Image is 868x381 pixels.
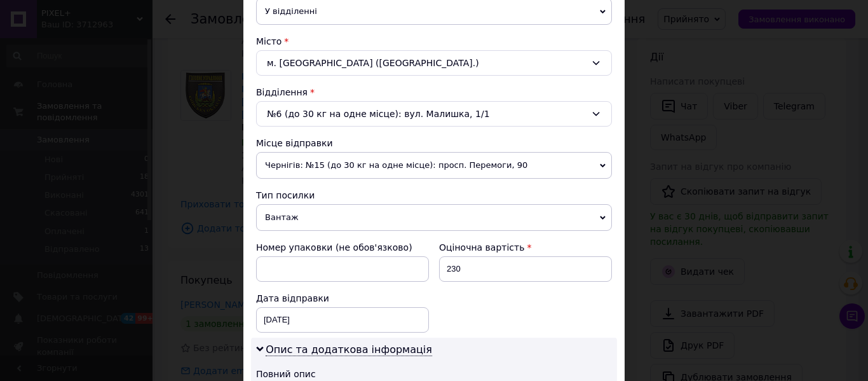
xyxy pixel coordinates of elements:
[256,35,612,48] div: Місто
[256,204,612,231] span: Вантаж
[256,190,315,200] span: Тип посилки
[266,343,432,356] span: Опис та додаткова інформація
[256,152,612,179] span: Чернігів: №15 (до 30 кг на одне місце): просп. Перемоги, 90
[256,50,612,76] div: м. [GEOGRAPHIC_DATA] ([GEOGRAPHIC_DATA].)
[256,86,612,99] div: Відділення
[439,241,612,254] div: Оціночна вартість
[256,368,612,380] div: Повний опис
[256,101,612,127] div: №6 (до 30 кг на одне місце): вул. Малишка, 1/1
[256,292,429,305] div: Дата відправки
[256,241,429,254] div: Номер упаковки (не обов'язково)
[256,138,333,148] span: Місце відправки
